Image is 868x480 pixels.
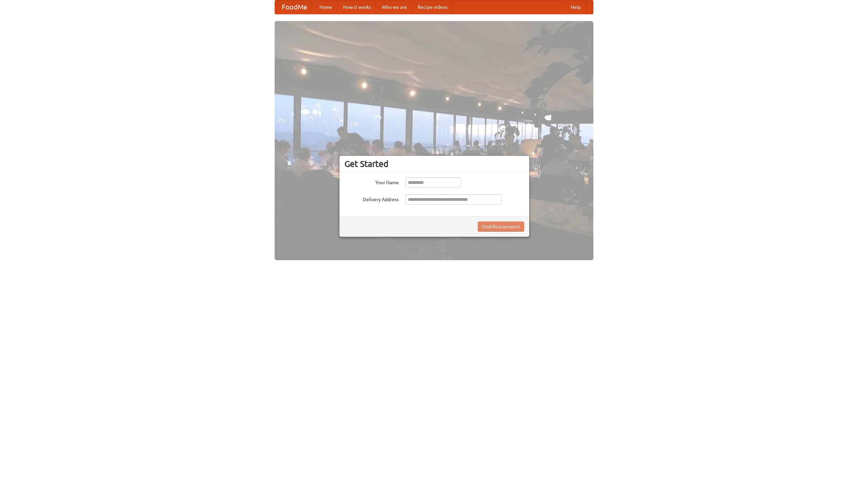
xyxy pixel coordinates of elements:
h3: Get Started [344,159,524,169]
label: Your Name [344,177,399,186]
a: How it works [338,0,376,14]
a: Home [314,0,338,14]
button: Find Restaurants! [478,222,524,232]
label: Delivery Address [344,194,399,203]
a: Recipe videos [412,0,453,14]
a: Who we are [376,0,412,14]
a: Help [565,0,586,14]
a: FoodMe [275,0,314,14]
